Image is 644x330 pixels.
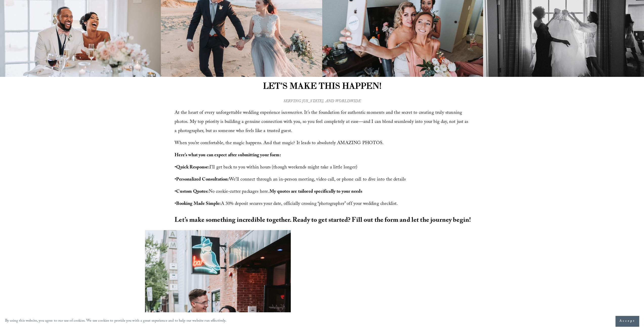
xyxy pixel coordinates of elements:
strong: Here’s what you can expect after submitting your form: [175,152,281,160]
strong: Personalized Consultation: [176,176,229,184]
span: Accept [619,319,635,324]
button: Accept [615,316,639,326]
strong: Booking Made Simple: [176,200,221,208]
strong: Custom Quotes: [176,188,209,196]
strong: LET'S MAKE THIS HAPPEN! [263,80,381,91]
span: • I’ll get back to you within hours (though weekends might take a little longer) [175,164,357,172]
strong: My quotes are tailored specifically to your needs [269,188,362,196]
strong: Let’s make something incredible together. Ready to get started? Fill out the form and let the jou... [175,215,471,226]
span: At the heart of every unforgettable wedding experience is . It’s the foundation for authentic mom... [175,109,469,135]
span: • We’ll connect through an in-person meeting, video call, or phone call to dive into the details [175,176,406,184]
em: SERVING [US_STATE], AND WORLDWIDE [283,98,361,105]
span: • A 30% deposit secures your date, officially crossing “photographer” off your wedding checklist. [175,200,398,208]
p: By using this website, you agree to our use of cookies. We use cookies to provide you with a grea... [5,318,226,325]
span: • No cookie-cutter packages here. [175,188,362,196]
span: When you’re comfortable, the magic happens. And that magic? It leads to absolutely AMAZING PHOTOS. [175,140,383,147]
em: connection [284,109,302,117]
strong: Quick Response: [176,164,209,172]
